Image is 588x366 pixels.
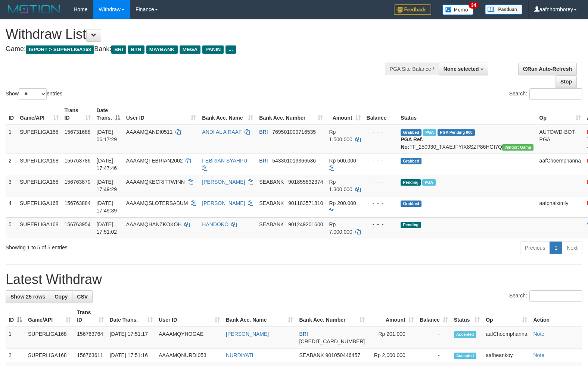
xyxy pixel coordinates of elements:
th: Balance: activate to sort column ascending [417,306,451,327]
span: Accepted [454,331,476,338]
span: BRI [299,331,308,337]
th: Status: activate to sort column ascending [451,306,483,327]
a: CSV [72,290,93,303]
span: BRI [111,45,126,54]
th: Game/API: activate to sort column ascending [17,104,62,125]
a: Run Auto-Refresh [518,63,577,75]
th: ID: activate to sort column descending [6,306,25,327]
span: [DATE] 17:49:29 [97,179,117,192]
th: Bank Acc. Number: activate to sort column ascending [256,104,326,125]
img: MOTION_logo.png [6,4,62,15]
td: aafphalkimly [536,196,584,217]
span: MEGA [180,45,201,54]
a: Note [533,331,544,337]
a: Note [533,352,544,358]
td: 2 [6,348,25,362]
th: Action [530,306,582,327]
td: SUPERLIGA168 [17,154,62,175]
span: [DATE] 06:17:29 [97,129,117,142]
span: Copy [55,294,68,300]
span: Copy 901249201600 to clipboard [288,221,323,227]
td: aafheankoy [483,348,530,362]
span: SEABANK [299,352,324,358]
th: Game/API: activate to sort column ascending [25,306,74,327]
img: Feedback.jpg [394,4,431,15]
span: Accepted [454,353,476,359]
th: Bank Acc. Number: activate to sort column ascending [296,306,368,327]
span: SEABANK [259,200,284,206]
td: AAAAMQNURDI053 [156,348,223,362]
td: 1 [6,125,17,154]
td: TF_250930_TXAEJFYIX8SZP86HGI7Q [398,125,536,154]
span: AAAAMQSLOTERSABUM [126,200,188,206]
a: Stop [556,75,577,88]
a: HANDOKO [202,221,228,227]
span: Pending [401,222,421,228]
span: AAAAMQANDI0511 [126,129,173,135]
span: Copy 901183571810 to clipboard [288,200,323,206]
span: BRI [259,158,268,164]
h4: Game: Bank: [6,45,385,53]
span: Rp 1.500.000 [329,129,352,142]
th: Date Trans.: activate to sort column ascending [107,306,156,327]
td: 4 [6,196,17,217]
span: Rp 7.000.000 [329,221,352,235]
span: BRI [259,129,268,135]
th: Trans ID: activate to sort column ascending [74,306,107,327]
span: Rp 200.000 [329,200,356,206]
div: - - - [367,178,395,186]
a: Next [562,242,582,254]
th: Op: activate to sort column ascending [536,104,584,125]
th: Bank Acc. Name: activate to sort column ascending [199,104,256,125]
div: Showing 1 to 5 of 5 entries [6,241,239,251]
a: 1 [550,242,562,254]
h1: Withdraw List [6,27,385,42]
span: [DATE] 17:49:39 [97,200,117,214]
td: 3 [6,175,17,196]
label: Show entries [6,88,62,100]
td: AAAAMQYHOGAE [156,327,223,348]
span: 156731688 [65,129,91,135]
th: User ID: activate to sort column ascending [123,104,199,125]
span: Copy 673401032670537 to clipboard [299,338,365,344]
div: - - - [367,157,395,164]
span: Copy 769501009716535 to clipboard [272,129,316,135]
span: 156763870 [65,179,91,185]
span: AAAAMQKECRITTWINN [126,179,185,185]
span: Rp 500.000 [329,158,356,164]
span: Grabbed [401,201,421,207]
span: PGA Pending [438,129,475,136]
a: FEBRIAN SYAHPU [202,158,247,164]
th: Balance [364,104,398,125]
a: [PERSON_NAME] [202,179,245,185]
td: 156763764 [74,327,107,348]
span: ISPORT > SUPERLIGA168 [26,45,94,54]
a: ANDI AL A RAAF [202,129,242,135]
a: Copy [50,290,72,303]
span: Marked by aafheankoy [422,179,435,186]
span: [DATE] 17:51:02 [97,221,117,235]
span: Vendor URL: https://trx31.1velocity.biz [502,144,533,151]
img: panduan.png [485,4,522,15]
span: MAYBANK [146,45,178,54]
th: Bank Acc. Name: activate to sort column ascending [223,306,296,327]
th: Date Trans.: activate to sort column descending [94,104,123,125]
div: PGA Site Balance / [385,63,439,75]
div: - - - [367,221,395,228]
input: Search: [529,88,582,100]
td: 5 [6,217,17,239]
td: Rp 201,000 [368,327,417,348]
a: [PERSON_NAME] [226,331,269,337]
th: Amount: activate to sort column ascending [326,104,363,125]
td: SUPERLIGA168 [17,196,62,217]
td: - [417,327,451,348]
span: SEABANK [259,221,284,227]
th: User ID: activate to sort column ascending [156,306,223,327]
td: [DATE] 17:51:16 [107,348,156,362]
span: Copy 543301019366536 to clipboard [272,158,316,164]
th: ID [6,104,17,125]
td: 156763611 [74,348,107,362]
div: - - - [367,199,395,207]
span: ... [225,45,236,54]
img: Button%20Memo.svg [442,4,474,15]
